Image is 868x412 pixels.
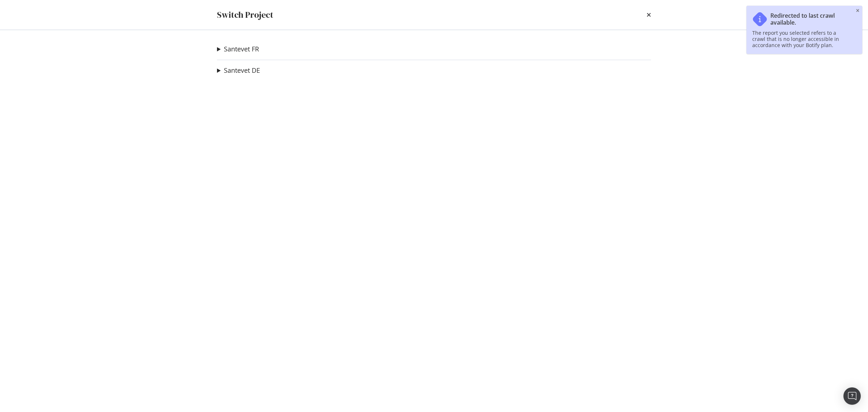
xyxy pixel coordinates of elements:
[843,387,861,405] div: Open Intercom Messenger
[856,9,859,13] div: close toast
[752,30,849,48] div: The report you selected refers to a crawl that is no longer accessible in accordance with your Bo...
[224,67,260,74] a: Santevet DE
[217,45,259,54] summary: Santevet FR
[217,66,260,75] summary: Santevet DE
[217,9,273,21] div: Switch Project
[224,45,259,53] a: Santevet FR
[770,12,849,26] div: Redirected to last crawl available.
[647,9,651,21] div: times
